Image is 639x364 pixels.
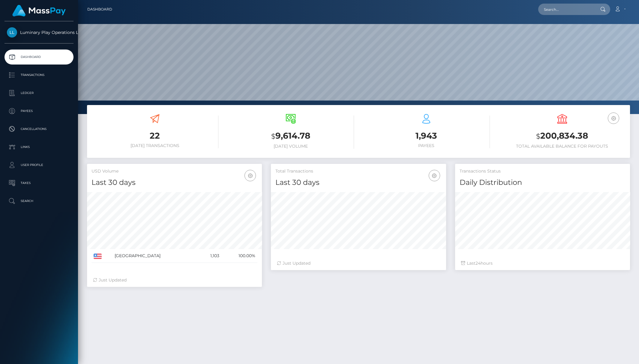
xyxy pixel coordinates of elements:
[536,132,540,140] small: $
[460,168,625,174] h5: Transactions Status
[461,260,624,266] div: Last hours
[4,176,73,191] a: Taxes
[7,125,71,134] p: Cancellations
[91,143,218,148] h6: [DATE] Transactions
[7,161,71,170] p: User Profile
[7,143,71,152] p: Links
[460,177,625,188] h4: Daily Distribution
[221,249,257,263] td: 100.00%
[7,89,71,98] p: Ledger
[91,130,218,142] h3: 22
[91,177,257,188] h4: Last 30 days
[7,107,71,116] p: Payees
[271,132,275,140] small: $
[4,122,73,137] a: Cancellations
[87,3,112,16] a: Dashboard
[499,130,626,142] h3: 200,834.38
[91,168,257,174] h5: USD Volume
[4,50,73,65] a: Dashboard
[7,53,71,62] p: Dashboard
[363,130,490,142] h3: 1,943
[7,179,71,188] p: Taxes
[4,68,73,83] a: Transactions
[7,27,17,38] img: Luminary Play Operations Limited
[363,143,490,148] h6: Payees
[4,104,73,119] a: Payees
[277,260,440,266] div: Just Updated
[7,71,71,80] p: Transactions
[227,130,354,142] h3: 9,614.78
[4,86,73,101] a: Ledger
[112,249,199,263] td: [GEOGRAPHIC_DATA]
[94,254,102,259] img: US.png
[4,158,73,173] a: User Profile
[12,5,66,17] img: MassPay Logo
[7,197,71,206] p: Search
[4,140,73,155] a: Links
[538,4,595,15] input: Search...
[4,194,73,209] a: Search
[275,168,441,174] h5: Total Transactions
[499,144,626,149] h6: Total Available Balance for Payouts
[93,277,256,283] div: Just Updated
[475,260,481,266] span: 24
[275,177,441,188] h4: Last 30 days
[199,249,221,263] td: 1,103
[4,30,73,35] span: Luminary Play Operations Limited
[227,144,354,149] h6: [DATE] Volume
